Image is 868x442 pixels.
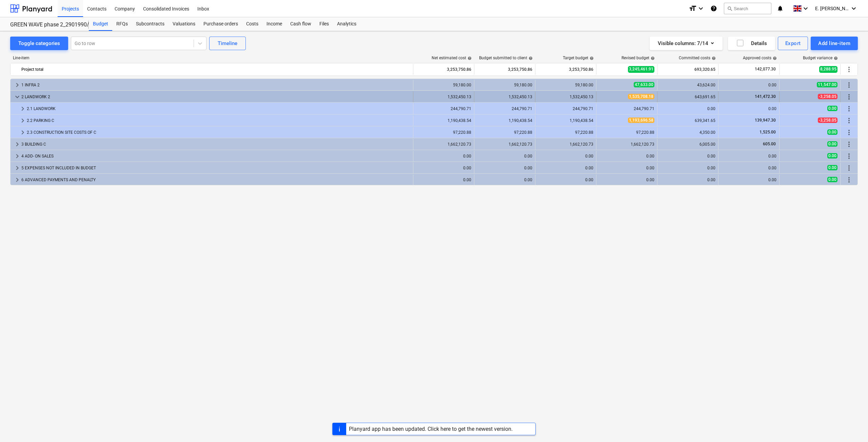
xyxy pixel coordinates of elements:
div: 1,662,120.73 [477,142,532,147]
span: keyboard_arrow_right [13,140,21,148]
div: 0.00 [721,166,776,170]
span: 0.00 [827,165,837,170]
div: 0.00 [416,154,471,159]
div: 97,220.88 [477,130,532,135]
div: Revised budget [622,56,655,60]
div: Add line-item [818,39,850,48]
span: -3,258.05 [818,94,837,99]
div: 1,190,438.54 [477,118,532,123]
div: Budget submitted to client [479,56,533,60]
span: help [771,56,777,60]
div: Files [315,17,333,31]
div: 97,220.88 [538,130,593,135]
div: 244,790.71 [477,106,532,111]
div: Details [736,39,767,48]
span: 0.00 [827,177,837,182]
div: 0.00 [721,177,776,182]
a: Purchase orders [199,17,242,31]
span: 139,947.30 [754,118,776,123]
div: Approved costs [743,56,777,60]
a: Analytics [333,17,360,31]
div: Budget variance [803,56,838,60]
span: 605.00 [762,142,776,146]
div: 0.00 [599,177,654,182]
div: 1,662,120.73 [538,142,593,147]
button: Details [728,37,775,50]
a: Subcontracts [132,17,169,31]
button: Timeline [209,37,246,50]
div: Planyard app has been updated. Click here to get the newest version. [349,426,513,432]
div: 4 ADD- ON SALES [21,151,410,162]
button: Search [724,3,771,14]
div: 2.2 PARKING C [27,115,410,126]
div: 244,790.71 [416,106,471,111]
span: 141,472.30 [754,94,776,99]
i: keyboard_arrow_down [697,4,705,13]
div: 0.00 [477,166,532,170]
div: RFQs [112,17,132,31]
div: 244,790.71 [538,106,593,111]
span: keyboard_arrow_right [19,128,27,136]
span: 0.00 [827,153,837,159]
i: keyboard_arrow_down [850,4,858,13]
span: 142,077.30 [754,66,776,72]
div: 0.00 [721,106,776,111]
div: 0.00 [721,154,776,159]
div: 59,180.00 [538,83,593,87]
div: 639,341.65 [660,118,715,123]
div: 6,005.00 [660,142,715,147]
i: format_size [689,4,697,13]
i: Knowledge base [710,4,717,13]
div: 3,253,750.86 [477,64,532,75]
div: 0.00 [538,166,593,170]
a: Costs [242,17,262,31]
div: Budget [89,17,112,31]
span: More actions [845,117,853,125]
div: 643,691.65 [660,94,715,99]
div: 0.00 [477,154,532,159]
span: keyboard_arrow_right [13,164,21,172]
span: More actions [845,164,853,172]
div: 0.00 [660,106,715,111]
div: 1,190,438.54 [416,118,471,123]
div: 0.00 [599,166,654,170]
span: keyboard_arrow_right [13,81,21,89]
div: 97,220.88 [416,130,471,135]
div: 4,350.00 [660,130,715,135]
span: help [527,56,533,60]
div: 5 EXPENSES NOT INCLUDED IN BUDGET [21,163,410,173]
span: 11,547.00 [817,82,837,87]
div: Export [785,39,801,48]
a: Valuations [169,17,199,31]
div: 0.00 [660,154,715,159]
div: 1,532,450.13 [416,94,471,99]
button: Export [778,37,808,50]
span: keyboard_arrow_right [13,176,21,184]
div: 0.00 [599,154,654,159]
span: More actions [845,152,853,160]
div: Visible columns : 7/14 [658,39,714,48]
div: GREEN WAVE phase 2_2901990/2901996/2901997 [10,21,81,28]
div: 0.00 [416,166,471,170]
iframe: Chat Widget [834,409,868,442]
div: 1,190,438.54 [538,118,593,123]
span: keyboard_arrow_right [19,105,27,113]
a: Income [262,17,286,31]
div: 59,180.00 [477,83,532,87]
button: Toggle categories [10,37,68,50]
div: 97,220.88 [599,130,654,135]
span: help [588,56,594,60]
div: 693,320.65 [660,64,715,75]
span: help [466,56,472,60]
a: Cash flow [286,17,315,31]
div: 0.00 [721,83,776,87]
div: 1 INFRA 2 [21,80,410,90]
span: More actions [845,93,853,101]
span: More actions [845,81,853,89]
div: 3,253,750.86 [416,64,471,75]
div: Committed costs [679,56,716,60]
